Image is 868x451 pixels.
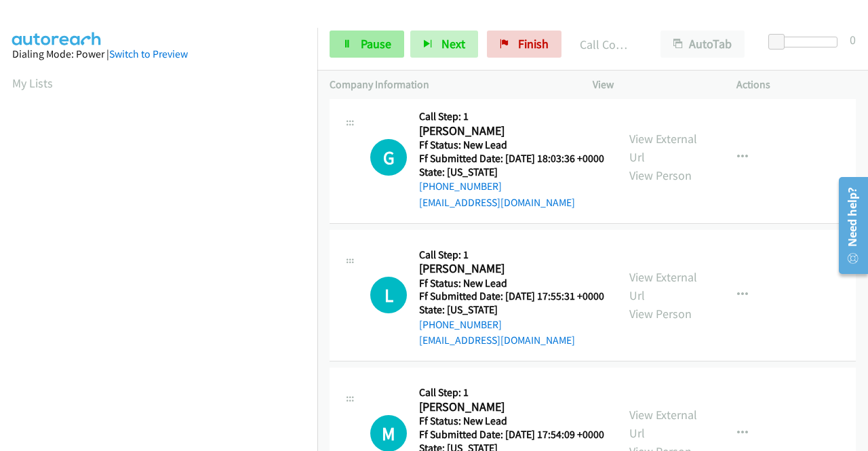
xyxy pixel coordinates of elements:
[419,110,604,123] h5: Call Step: 1
[487,31,561,58] a: Finish
[419,165,604,179] h5: State: [US_STATE]
[629,306,692,321] a: View Person
[629,269,697,303] a: View External Url
[419,196,575,209] a: [EMAIL_ADDRESS][DOMAIN_NAME]
[829,172,868,279] iframe: Resource Center
[370,139,407,176] div: The call is yet to be attempted
[629,407,697,441] a: View External Url
[419,386,604,399] h5: Call Step: 1
[419,123,600,139] h2: [PERSON_NAME]
[775,37,837,47] div: Delay between calls (in seconds)
[419,414,604,428] h5: Ff Status: New Lead
[109,47,188,60] a: Switch to Preview
[419,261,604,277] h2: [PERSON_NAME]
[629,131,697,165] a: View External Url
[441,36,465,52] span: Next
[361,36,391,52] span: Pause
[12,46,305,62] div: Dialing Mode: Power |
[419,248,604,262] h5: Call Step: 1
[736,77,856,93] p: Actions
[580,35,636,54] p: Call Completed
[419,277,604,290] h5: Ff Status: New Lead
[850,31,856,49] div: 0
[629,168,692,183] a: View Person
[419,290,604,303] h5: Ff Submitted Date: [DATE] 17:55:31 +0000
[410,31,478,58] button: Next
[419,318,502,331] a: [PHONE_NUMBER]
[593,77,712,93] p: View
[419,334,575,347] a: [EMAIL_ADDRESS][DOMAIN_NAME]
[370,277,407,313] div: The call is yet to be attempted
[12,75,53,91] a: My Lists
[419,180,502,193] a: [PHONE_NUMBER]
[518,36,549,52] span: Finish
[419,399,604,415] h2: [PERSON_NAME]
[370,277,407,313] h1: L
[330,31,404,58] a: Pause
[419,303,604,317] h5: State: [US_STATE]
[660,31,745,58] button: AutoTab
[330,77,568,93] p: Company Information
[419,428,604,442] h5: Ff Submitted Date: [DATE] 17:54:09 +0000
[419,138,604,152] h5: Ff Status: New Lead
[370,139,407,176] h1: G
[419,152,604,165] h5: Ff Submitted Date: [DATE] 18:03:36 +0000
